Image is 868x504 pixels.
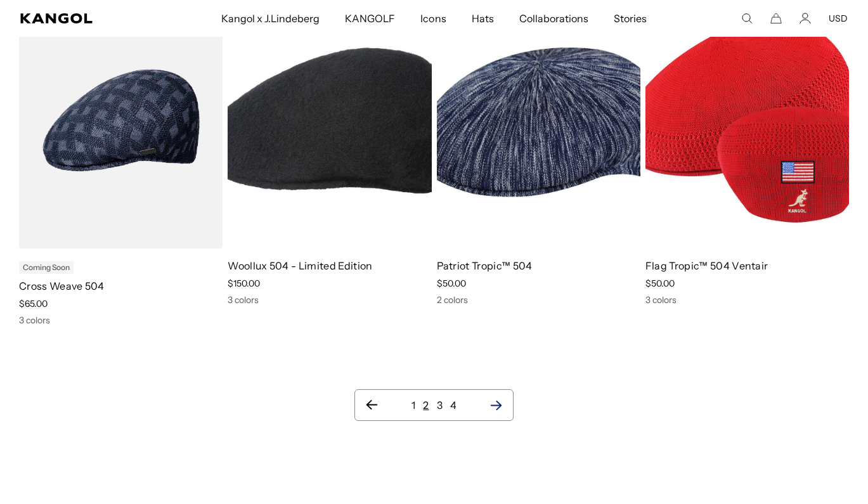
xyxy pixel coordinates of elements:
[437,259,640,273] p: Patriot Tropic™ 504
[770,13,782,24] button: Cart
[829,13,848,24] button: USD
[228,278,260,289] span: $150.00
[19,261,74,274] div: Coming Soon
[19,314,223,326] div: 3 colors
[741,13,753,24] summary: Search here
[411,399,415,411] a: Page 1
[450,399,457,411] a: Page 4
[437,399,443,411] a: Page 3
[19,279,223,293] p: Cross Weave 504
[437,278,466,289] span: $50.00
[645,294,849,306] div: 3 colors
[645,278,675,289] span: $50.00
[423,399,429,411] a: Page 2
[365,399,379,411] a: Previous page
[228,294,431,306] div: 3 colors
[354,389,513,421] nav: Pagination
[800,13,811,24] a: Account
[19,298,48,309] span: $65.00
[489,399,503,411] a: Next page
[437,294,640,306] div: 2 colors
[20,13,146,23] a: Kangol
[228,259,431,273] p: Woollux 504 - Limited Edition
[645,259,849,273] p: Flag Tropic™ 504 Ventair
